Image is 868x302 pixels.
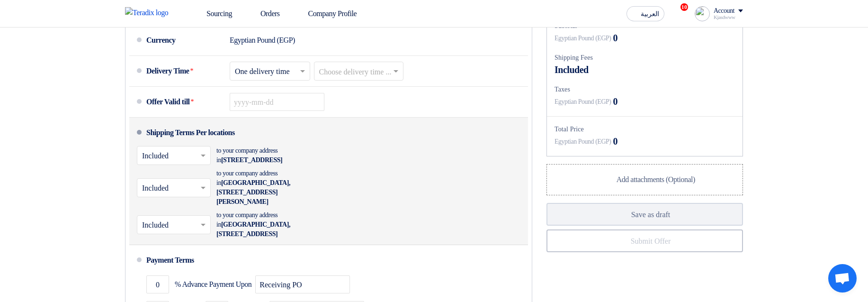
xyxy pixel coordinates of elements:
input: payment-term-2 [255,275,350,293]
div: Currency [146,29,222,52]
span: Add attachments (Optional) [617,175,695,183]
span: Egyptian Pound (EGP) [555,137,611,146]
input: yyyy-mm-dd [230,93,324,111]
span: [GEOGRAPHIC_DATA], [STREET_ADDRESS] [216,221,290,238]
a: Open chat [828,264,857,293]
div: Payment Terms [146,249,517,272]
button: Submit Offer [546,229,743,252]
div: to your company address in [216,169,321,207]
span: [GEOGRAPHIC_DATA], [STREET_ADDRESS][PERSON_NAME] [216,179,290,205]
div: Total Price [555,124,735,134]
span: % Advance Payment Upon [175,280,251,289]
div: to your company address in [216,146,321,165]
a: Company Profile [287,3,365,24]
div: Egyptian Pound (EGP) [230,31,295,49]
div: Offer Valid till [146,91,222,113]
span: 0 [613,94,618,109]
div: Shipping Fees [555,53,735,63]
input: payment-term-1 [146,275,169,293]
div: Account [714,7,734,15]
div: to your company address in [216,210,321,239]
span: 10 [680,3,688,11]
a: Sourcing [186,3,240,24]
button: Save as draft [546,203,743,226]
span: Egyptian Pound (EGP) [555,97,611,107]
span: Included [555,63,589,77]
button: العربية [626,6,664,21]
div: Shipping Terms Per locations [146,121,235,144]
span: 0 [613,31,618,45]
a: Orders [240,3,287,24]
img: Teradix logo [125,7,174,18]
div: Taxes [555,84,735,94]
div: Delivery Time [146,60,222,82]
div: Kjasdwww [714,15,743,20]
span: 0 [613,134,618,148]
span: Egyptian Pound (EGP) [555,33,611,43]
span: العربية [641,11,659,18]
span: [STREET_ADDRESS] [221,156,282,164]
img: profile_test.png [695,6,710,21]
